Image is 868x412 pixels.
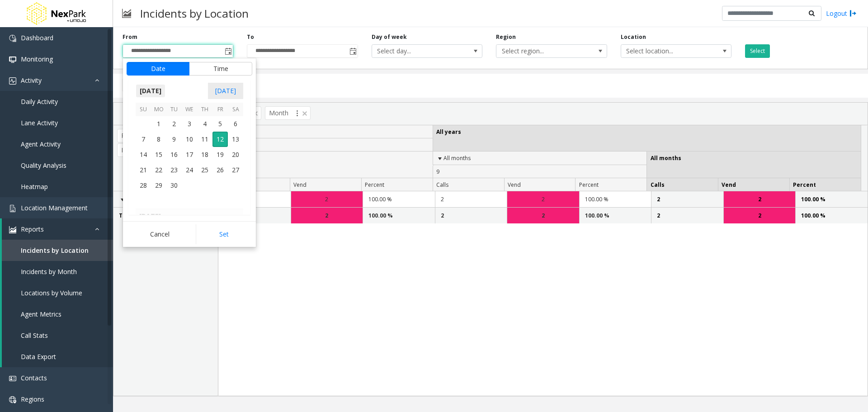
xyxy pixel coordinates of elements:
td: Thursday, September 4, 2025 [197,116,212,132]
img: 'icon' [9,56,16,63]
span: 28 [136,178,151,193]
td: Friday, September 5, 2025 [212,116,228,132]
span: 2 [758,195,761,204]
span: 27 [228,162,243,178]
span: All months [651,154,681,162]
span: 25 [197,162,212,178]
span: All months [443,154,471,162]
span: 21 [136,162,151,178]
label: From [123,33,137,41]
td: Sunday, September 21, 2025 [136,162,151,178]
span: Vend [722,181,736,189]
span: 19 [212,147,228,162]
span: 2 [542,195,545,204]
button: Time tab [189,62,252,76]
th: [DATE] [136,208,243,224]
td: Monday, September 8, 2025 [151,132,166,147]
th: Fr [212,103,228,117]
td: 100.00 % [579,208,651,223]
span: Select location... [621,45,709,57]
span: 4 [197,116,212,132]
span: Calls [436,181,448,189]
td: Tuesday, September 30, 2025 [166,178,182,193]
span: Toggle popup [348,45,358,57]
span: Incidents by Month [21,267,77,276]
a: Incidents by Month [2,261,113,282]
span: Locations by Volume [21,289,82,297]
span: 18 [197,147,212,162]
th: We [182,103,197,117]
span: 3 [182,116,197,132]
span: Select day... [372,45,460,57]
th: Tu [166,103,182,117]
span: 9 [166,132,182,147]
span: Contacts [21,374,47,382]
span: 5 [212,116,228,132]
span: 1 [151,116,166,132]
span: Lane Activity [21,118,58,127]
td: Thursday, September 18, 2025 [197,147,212,162]
button: Export to PDF [122,78,179,92]
td: Monday, September 29, 2025 [151,178,166,193]
td: Wednesday, September 3, 2025 [182,116,197,132]
span: [DATE] [208,83,243,99]
span: Regions [21,395,44,403]
a: Reports [2,218,113,240]
td: 2 [651,208,723,223]
th: Mo [151,103,166,117]
span: Calls [651,181,665,189]
td: Wednesday, September 17, 2025 [182,147,197,162]
span: All years [436,128,461,136]
span: Reports [21,225,44,233]
span: 11 [197,132,212,147]
span: NO DATA FOUND [496,44,607,58]
button: Select [745,44,770,58]
span: Vend [293,181,307,189]
span: 20 [228,147,243,162]
td: 100.00 % [795,191,868,208]
th: Th [197,103,212,117]
img: 'icon' [9,205,16,212]
span: 29 [151,178,166,193]
span: 14 [136,147,151,162]
a: Data Export [2,346,113,367]
span: 2 [325,211,328,220]
span: 10 [182,132,197,147]
td: Friday, September 26, 2025 [212,162,228,178]
th: Sa [228,103,243,117]
span: Percent [365,181,384,189]
td: 100.00 % [363,208,435,223]
span: Toggle popup [223,45,233,57]
span: Total [119,212,134,219]
a: Call Stats [2,325,113,346]
label: Day of week [372,33,407,41]
span: 22 [151,162,166,178]
span: Issue [117,143,159,157]
span: [DATE] [136,84,165,98]
button: Set [196,224,253,244]
span: 13 [228,132,243,147]
td: 100.00 % [795,208,868,223]
span: Dashboard [21,33,53,42]
td: Saturday, September 13, 2025 [228,132,243,147]
span: Month [265,106,311,120]
span: 26 [212,162,228,178]
span: Vend [508,181,521,189]
span: 15 [151,147,166,162]
span: 2 [166,116,182,132]
td: 100.00 % [363,191,435,208]
label: Region [496,33,516,41]
a: Agent Metrics [2,303,113,325]
span: Daily Activity [21,97,58,106]
span: Heatmap [21,182,48,191]
img: 'icon' [9,226,16,233]
span: Agent Activity [21,140,61,148]
span: 16 [166,147,182,162]
span: 2 [325,195,328,204]
td: 2 [435,208,507,223]
td: Wednesday, September 24, 2025 [182,162,197,178]
label: To [247,33,254,41]
td: Tuesday, September 16, 2025 [166,147,182,162]
span: 30 [166,178,182,193]
img: 'icon' [9,35,16,42]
